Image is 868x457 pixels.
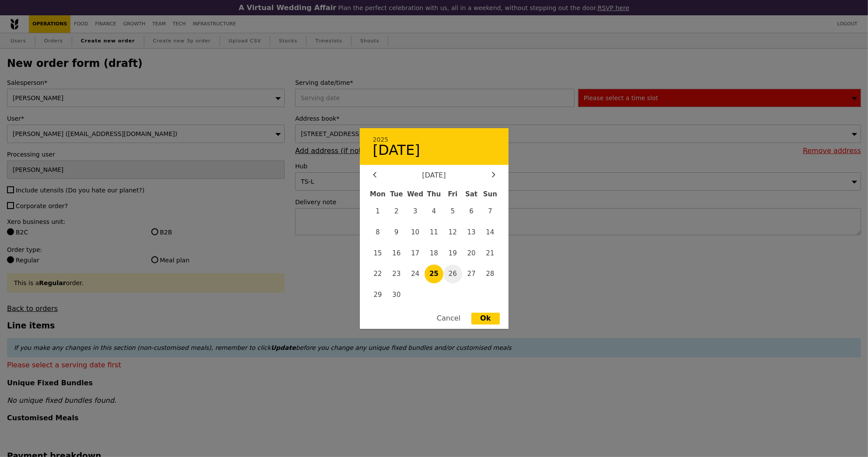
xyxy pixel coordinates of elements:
[387,202,406,221] span: 2
[373,136,495,143] div: 2025
[387,223,406,242] span: 9
[443,202,462,221] span: 5
[369,186,387,202] div: Mon
[443,265,462,283] span: 26
[406,223,425,242] span: 10
[481,223,500,242] span: 14
[462,265,481,283] span: 27
[369,202,387,221] span: 1
[443,223,462,242] span: 12
[369,265,387,283] span: 22
[462,186,481,202] div: Sat
[462,244,481,262] span: 20
[369,223,387,242] span: 8
[481,265,500,283] span: 28
[425,186,443,202] div: Thu
[425,223,443,242] span: 11
[406,244,425,262] span: 17
[387,186,406,202] div: Tue
[481,202,500,221] span: 7
[406,202,425,221] span: 3
[425,202,443,221] span: 4
[425,244,443,262] span: 18
[369,286,387,304] span: 29
[443,244,462,262] span: 19
[387,265,406,283] span: 23
[406,265,425,283] span: 24
[406,186,425,202] div: Wed
[481,244,500,262] span: 21
[462,223,481,242] span: 13
[443,186,462,202] div: Fri
[471,313,499,325] div: Ok
[428,313,469,325] div: Cancel
[481,186,500,202] div: Sun
[387,286,406,304] span: 30
[373,143,495,157] div: [DATE]
[425,265,443,283] span: 25
[373,171,495,180] div: [DATE]
[462,202,481,221] span: 6
[369,244,387,262] span: 15
[387,244,406,262] span: 16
